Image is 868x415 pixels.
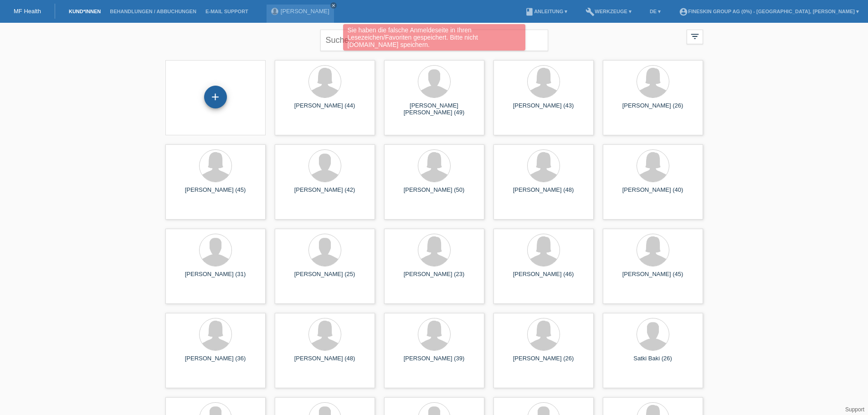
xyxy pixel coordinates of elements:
a: buildWerkzeuge ▾ [581,9,636,14]
a: Support [845,406,864,413]
a: account_circleFineSkin Group AG (0%) - [GEOGRAPHIC_DATA], [PERSON_NAME] ▾ [674,9,863,14]
div: Satki Baki (26) [610,355,696,369]
div: [PERSON_NAME] (48) [282,355,368,369]
i: close [331,3,336,8]
a: MF Health [14,8,41,15]
a: Behandlungen / Abbuchungen [105,9,201,14]
div: [PERSON_NAME] (40) [610,186,696,201]
a: DE ▾ [645,9,665,14]
a: [PERSON_NAME] [281,8,329,15]
div: [PERSON_NAME] (31) [173,271,258,285]
div: [PERSON_NAME] (46) [501,271,586,285]
a: E-Mail Support [201,9,253,14]
div: [PERSON_NAME] (48) [501,186,586,201]
div: [PERSON_NAME] (23) [391,271,477,285]
div: Kund*in hinzufügen [205,89,226,105]
div: Sie haben die falsche Anmeldeseite in Ihren Lesezeichen/Favoriten gespeichert. Bitte nicht [DOMAI... [343,24,525,51]
i: account_circle [679,7,688,16]
div: [PERSON_NAME] (50) [391,186,477,201]
div: [PERSON_NAME] (45) [173,186,258,201]
div: [PERSON_NAME] (44) [282,102,368,117]
a: Kund*innen [64,9,105,14]
i: book [525,7,534,16]
div: [PERSON_NAME] (26) [501,355,586,369]
div: [PERSON_NAME] (36) [173,355,258,369]
div: [PERSON_NAME] (42) [282,186,368,201]
div: [PERSON_NAME] (26) [610,102,696,117]
a: bookAnleitung ▾ [520,9,572,14]
div: [PERSON_NAME] [PERSON_NAME] (49) [391,102,477,117]
div: [PERSON_NAME] (45) [610,271,696,285]
div: [PERSON_NAME] (39) [391,355,477,369]
a: close [330,2,337,9]
i: build [586,7,595,16]
div: [PERSON_NAME] (25) [282,271,368,285]
div: [PERSON_NAME] (43) [501,102,586,117]
i: filter_list [690,31,700,41]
